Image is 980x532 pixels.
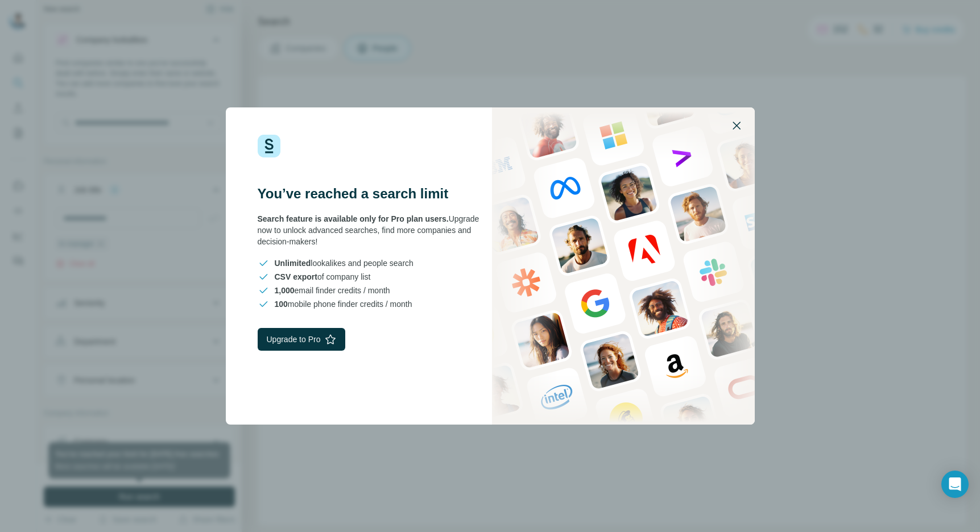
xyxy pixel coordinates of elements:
span: 100 [275,300,288,309]
span: mobile phone finder credits / month [275,298,412,310]
span: CSV export [275,272,317,281]
span: of company list [275,271,371,282]
span: Search feature is available only for Pro plan users. [258,214,449,223]
div: Open Intercom Messenger [941,471,969,498]
h3: You’ve reached a search limit [258,185,490,203]
span: lookalikes and people search [275,257,413,269]
img: Surfe Stock Photo - showing people and technologies [492,107,755,425]
div: Upgrade now to unlock advanced searches, find more companies and decision-makers! [258,213,490,247]
span: Unlimited [275,259,311,268]
span: 1,000 [275,286,295,295]
img: Surfe Logo [258,135,280,157]
button: Upgrade to Pro [258,328,346,351]
span: email finder credits / month [275,285,390,296]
